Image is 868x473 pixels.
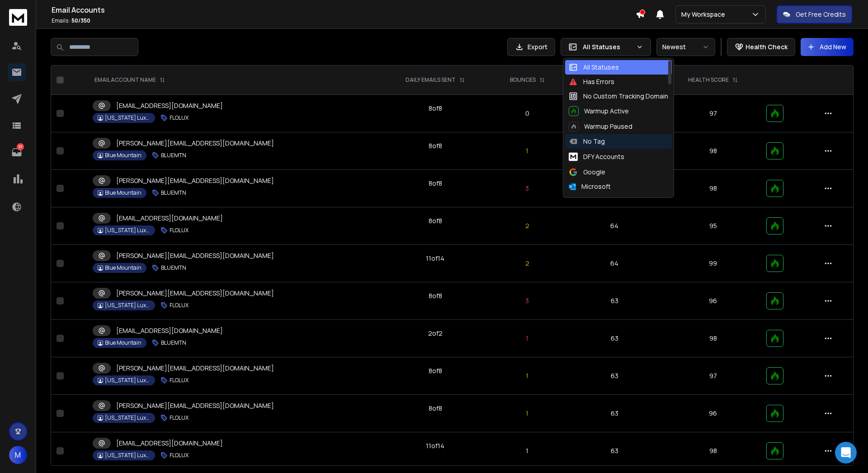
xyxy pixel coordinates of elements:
[564,395,665,432] td: 63
[426,254,444,263] div: 11 of 14
[17,143,24,150] p: 37
[496,184,559,193] p: 3
[745,42,788,52] p: Health Check
[569,182,611,191] div: Microsoft
[569,168,605,177] div: Google
[801,38,854,56] button: Add New
[105,377,150,384] p: [US_STATE] Luxury
[429,141,442,150] div: 8 of 8
[170,452,189,459] p: FLOLUX
[796,10,846,19] p: Get Free Credits
[428,329,443,338] div: 2 of 2
[507,38,555,56] button: Export
[727,38,795,56] button: Health Check
[681,10,729,19] p: My Workspace
[170,377,189,384] p: FLOLUX
[665,207,761,245] td: 95
[569,77,614,86] div: Has Errors
[105,302,150,309] p: [US_STATE] Luxury
[170,227,189,234] p: FLOLUX
[569,137,605,146] div: No Tag
[161,339,186,347] p: BLUEMTN
[116,326,223,335] p: [EMAIL_ADDRESS][DOMAIN_NAME]
[665,320,761,357] td: 98
[496,259,559,268] p: 2
[105,339,142,347] p: Blue Mountain
[564,357,665,395] td: 63
[564,207,665,245] td: 64
[105,264,142,272] p: Blue Mountain
[170,114,189,122] p: FLOLUX
[9,446,27,464] button: M
[170,414,189,421] p: FLOLUX
[496,371,559,380] p: 1
[116,139,274,148] p: [PERSON_NAME][EMAIL_ADDRESS][DOMAIN_NAME]
[116,401,274,410] p: [PERSON_NAME][EMAIL_ADDRESS][DOMAIN_NAME]
[170,302,189,309] p: FLOLUX
[665,245,761,282] td: 99
[569,122,632,131] div: Warmup Paused
[116,101,223,110] p: [EMAIL_ADDRESS][DOMAIN_NAME]
[429,104,442,113] div: 8 of 8
[665,95,761,132] td: 97
[161,264,186,272] p: BLUEMTN
[52,5,636,15] h1: Email Accounts
[656,38,715,56] button: Newest
[665,395,761,432] td: 96
[496,296,559,305] p: 3
[665,132,761,170] td: 98
[116,439,223,448] p: [EMAIL_ADDRESS][DOMAIN_NAME]
[105,227,150,234] p: [US_STATE] Luxury
[564,245,665,282] td: 64
[116,176,274,185] p: [PERSON_NAME][EMAIL_ADDRESS][DOMAIN_NAME]
[105,452,150,459] p: [US_STATE] Luxury
[583,42,632,52] p: All Statuses
[105,189,142,197] p: Blue Mountain
[665,357,761,395] td: 97
[569,106,629,116] div: Warmup Active
[665,432,761,470] td: 98
[116,214,223,223] p: [EMAIL_ADDRESS][DOMAIN_NAME]
[569,151,624,162] div: DFY Accounts
[569,63,619,72] div: All Statuses
[777,5,852,23] button: Get Free Credits
[564,432,665,470] td: 63
[496,334,559,343] p: 1
[429,366,442,375] div: 8 of 8
[564,282,665,320] td: 63
[94,76,165,84] div: EMAIL ACCOUNT NAME
[569,92,668,101] div: No Custom Tracking Domain
[161,189,186,197] p: BLUEMTN
[496,409,559,418] p: 1
[496,446,559,455] p: 1
[496,221,559,230] p: 2
[429,404,442,413] div: 8 of 8
[105,114,150,122] p: [US_STATE] Luxury
[105,414,150,421] p: [US_STATE] Luxury
[496,109,559,118] p: 0
[116,364,274,373] p: [PERSON_NAME][EMAIL_ADDRESS][DOMAIN_NAME]
[665,170,761,207] td: 98
[429,216,442,225] div: 8 of 8
[105,152,142,159] p: Blue Mountain
[665,282,761,320] td: 96
[564,320,665,357] td: 63
[429,179,442,188] div: 8 of 8
[71,17,90,24] span: 50 / 350
[496,146,559,155] p: 1
[688,76,729,84] p: HEALTH SCORE
[161,152,186,159] p: BLUEMTN
[406,76,456,84] p: DAILY EMAILS SENT
[52,17,636,24] p: Emails :
[835,442,857,464] div: Open Intercom Messenger
[510,76,536,84] p: BOUNCES
[116,289,274,298] p: [PERSON_NAME][EMAIL_ADDRESS][DOMAIN_NAME]
[8,143,26,161] a: 37
[116,251,274,260] p: [PERSON_NAME][EMAIL_ADDRESS][DOMAIN_NAME]
[9,9,27,26] img: logo
[426,441,444,450] div: 11 of 14
[429,291,442,300] div: 8 of 8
